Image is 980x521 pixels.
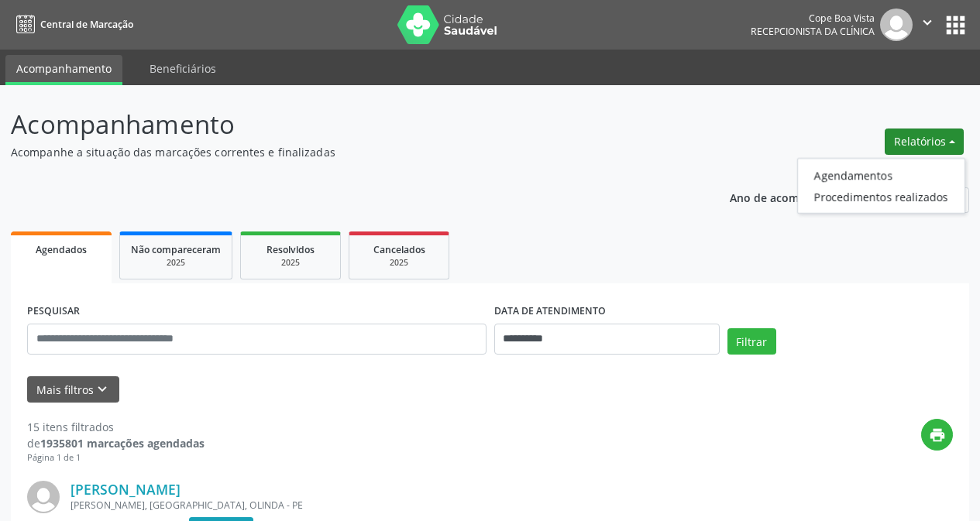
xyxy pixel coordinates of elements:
a: Procedimentos realizados [798,186,965,207]
i: print [929,427,946,444]
span: Central de Marcação [40,18,133,31]
div: Página 1 de 1 [27,451,205,464]
div: de [27,435,205,451]
img: img [27,481,60,513]
button: Filtrar [727,328,776,355]
div: 2025 [252,257,329,269]
div: 2025 [131,257,221,269]
i: keyboard_arrow_down [94,381,111,398]
span: Resolvidos [266,243,315,256]
div: Cope Boa Vista [751,12,875,25]
div: [PERSON_NAME], [GEOGRAPHIC_DATA], OLINDA - PE [70,499,720,512]
button: apps [942,12,969,39]
label: PESQUISAR [27,300,80,324]
a: [PERSON_NAME] [70,481,181,498]
a: Central de Marcação [11,12,133,37]
button: Mais filtroskeyboard_arrow_down [27,376,119,403]
div: 15 itens filtrados [27,419,205,435]
label: DATA DE ATENDIMENTO [494,300,606,324]
p: Acompanhamento [11,105,682,144]
button: Relatórios [885,129,964,155]
span: Recepcionista da clínica [751,25,875,38]
span: Agendados [36,243,87,256]
span: Cancelados [373,243,425,256]
strong: 1935801 marcações agendadas [40,436,205,451]
ul: Relatórios [797,158,965,214]
button: print [921,419,953,451]
p: Acompanhe a situação das marcações correntes e finalizadas [11,144,682,160]
a: Beneficiários [139,55,227,82]
img: img [880,9,913,41]
a: Agendamentos [798,164,965,186]
i:  [919,14,936,31]
a: Acompanhamento [5,55,122,85]
p: Ano de acompanhamento [730,187,867,207]
span: Não compareceram [131,243,221,256]
button:  [913,9,942,41]
div: 2025 [360,257,438,269]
